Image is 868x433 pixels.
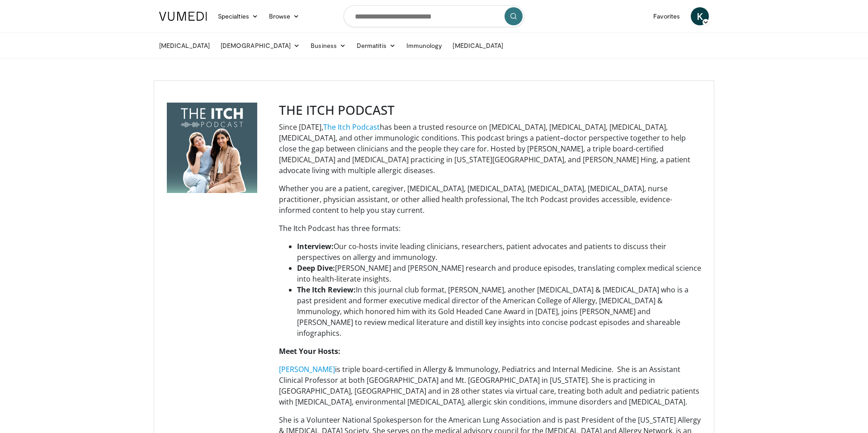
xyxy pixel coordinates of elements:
[297,263,701,284] span: [PERSON_NAME] and [PERSON_NAME] research and produce episodes, translating complex medical scienc...
[447,37,509,55] a: [MEDICAL_DATA]
[297,241,666,262] span: Our co-hosts invite leading clinicians, researchers, patient advocates and patients to discuss th...
[297,285,689,338] span: In this journal club format, [PERSON_NAME], another [MEDICAL_DATA] & [MEDICAL_DATA] who is a past...
[159,12,207,21] img: VuMedi Logo
[279,122,690,175] span: has been a trusted resource on [MEDICAL_DATA], [MEDICAL_DATA], [MEDICAL_DATA], [MEDICAL_DATA], an...
[305,37,351,55] a: Business
[401,37,448,55] a: Immunology
[279,346,340,356] strong: Meet Your Hosts:
[297,241,334,251] strong: Interview:
[212,7,264,25] a: Specialties
[351,37,401,55] a: Dermatitis
[279,122,323,132] span: Since [DATE],
[279,184,672,215] span: Whether you are a patient, caregiver, [MEDICAL_DATA], [MEDICAL_DATA], [MEDICAL_DATA], [MEDICAL_DA...
[344,5,524,27] input: Search topics, interventions
[297,263,335,273] strong: Deep Dive:
[154,37,215,55] a: [MEDICAL_DATA]
[297,285,356,295] strong: The Itch Review:
[279,103,701,118] h3: THE ITCH PODCAST
[264,7,305,25] a: Browse
[279,364,699,407] span: is triple board-certified in Allergy & Immunology, Pediatrics and Internal Medicine. She is an As...
[691,7,709,25] a: K
[279,364,335,374] a: [PERSON_NAME]
[215,37,305,55] a: [DEMOGRAPHIC_DATA]
[648,7,685,25] a: Favorites
[323,122,380,132] a: The Itch Podcast
[279,223,401,233] span: The Itch Podcast has three formats:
